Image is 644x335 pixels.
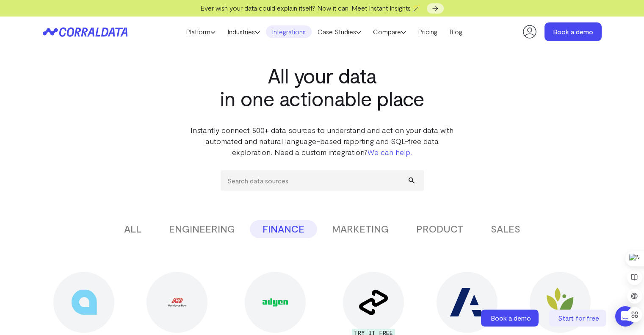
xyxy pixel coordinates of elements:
[543,285,577,319] img: AthenaHealth
[359,290,388,315] img: Afterpay
[200,4,421,12] span: Ever wish your data could explain itself? Now it can. Meet Instant Insights 🪄
[250,220,317,238] button: FINANCE
[263,290,288,315] img: Adyen
[221,25,266,38] a: Industries
[71,289,97,315] img: Acumatica
[404,220,476,238] button: PRODUCT
[481,310,540,327] a: Book a demo
[160,291,194,313] img: ADP Workforce Now
[544,22,602,41] a: Book a demo
[367,25,412,38] a: Compare
[549,310,608,327] a: Start for free
[368,147,412,157] a: We can help.
[189,125,456,158] p: Instantly connect 500+ data sources to understand and act on your data with automated and natural...
[478,220,533,238] button: SALES
[615,306,636,327] div: Open Intercom Messenger
[189,64,456,110] h1: All your data in one actionable place
[491,314,531,322] span: Book a demo
[319,220,401,238] button: MARKETING
[443,25,468,38] a: Blog
[180,25,221,38] a: Platform
[412,25,443,38] a: Pricing
[111,220,154,238] button: ALL
[558,314,599,322] span: Start for free
[266,25,312,38] a: Integrations
[156,220,248,238] button: ENGINEERING
[312,25,367,38] a: Case Studies
[450,285,484,319] img: Anaplan
[221,170,424,191] input: Search data sources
